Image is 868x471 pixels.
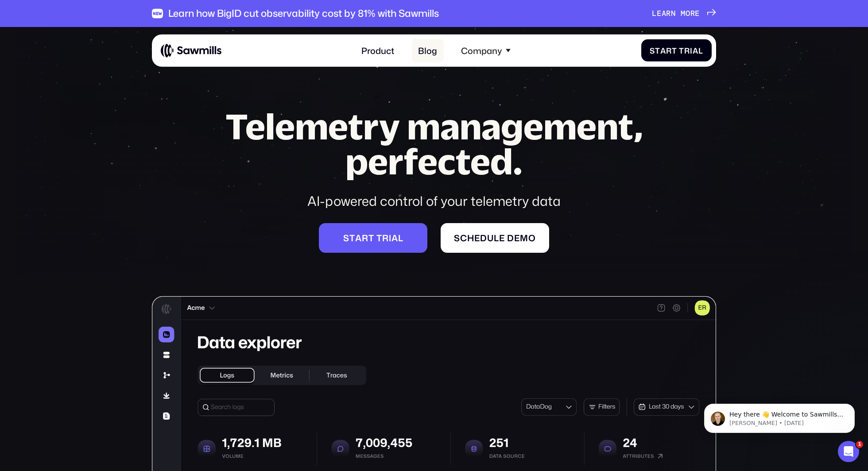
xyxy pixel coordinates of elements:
[666,9,671,18] span: r
[856,441,863,448] span: 1
[441,223,549,253] a: Scheduledemo
[455,39,517,62] div: Company
[391,233,398,243] span: a
[168,8,439,19] div: Learn how BigID cut observability cost by 81% with Sawmills
[487,233,494,243] span: u
[838,441,859,462] iframe: Intercom live chat
[203,108,664,179] h1: Telemetry management, perfected.
[467,233,474,243] span: h
[520,233,528,243] span: m
[691,385,868,447] iframe: Intercom notifications message
[698,46,703,55] span: l
[460,233,467,243] span: c
[681,9,686,18] span: m
[686,9,690,18] span: o
[389,233,391,243] span: i
[660,46,666,55] span: a
[319,223,427,253] a: Starttrial
[474,233,480,243] span: e
[461,45,502,56] div: Company
[398,233,403,243] span: l
[657,9,662,18] span: e
[343,233,349,243] span: S
[690,46,693,55] span: i
[514,233,520,243] span: e
[672,46,677,55] span: t
[690,9,695,18] span: r
[494,233,499,243] span: l
[362,233,368,243] span: r
[507,233,514,243] span: d
[684,46,690,55] span: r
[662,9,666,18] span: a
[528,233,536,243] span: o
[368,233,374,243] span: t
[355,39,401,62] a: Product
[480,233,487,243] span: d
[693,46,698,55] span: a
[355,233,362,243] span: a
[499,233,505,243] span: e
[666,46,672,55] span: r
[652,9,657,18] span: L
[671,9,676,18] span: n
[652,9,716,18] a: Learnmore
[679,46,684,55] span: T
[376,233,382,243] span: t
[641,39,712,62] a: StartTrial
[349,233,355,243] span: t
[412,39,444,62] a: Blog
[650,46,655,55] span: S
[655,46,660,55] span: t
[382,233,389,243] span: r
[695,9,700,18] span: e
[203,192,664,210] div: AI-powered control of your telemetry data
[454,233,460,243] span: S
